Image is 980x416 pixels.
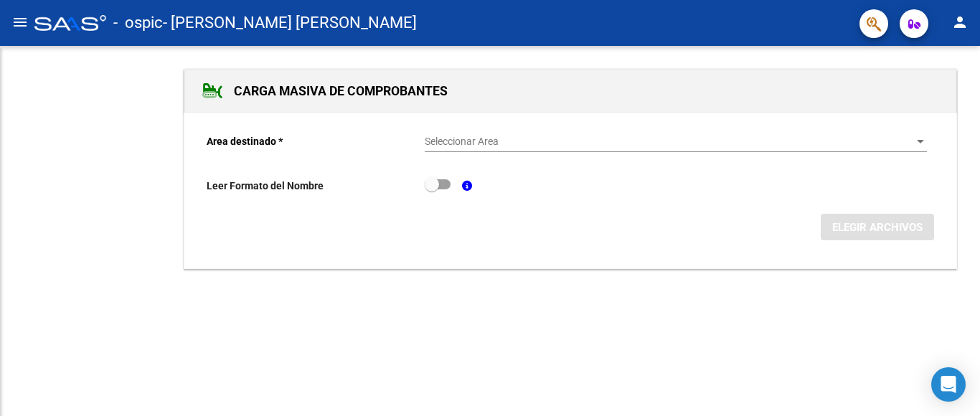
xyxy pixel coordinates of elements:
[207,178,425,194] p: Leer Formato del Nombre
[202,80,448,103] h1: CARGA MASIVA DE COMPROBANTES
[425,136,914,148] span: Seleccionar Area
[113,7,163,39] span: - ospic
[163,7,417,39] span: - [PERSON_NAME] [PERSON_NAME]
[11,14,29,31] mat-icon: menu
[931,367,966,402] div: Open Intercom Messenger
[821,214,934,240] button: ELEGIR ARCHIVOS
[832,221,923,234] span: ELEGIR ARCHIVOS
[951,14,969,31] mat-icon: person
[207,133,425,149] p: Area destinado *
